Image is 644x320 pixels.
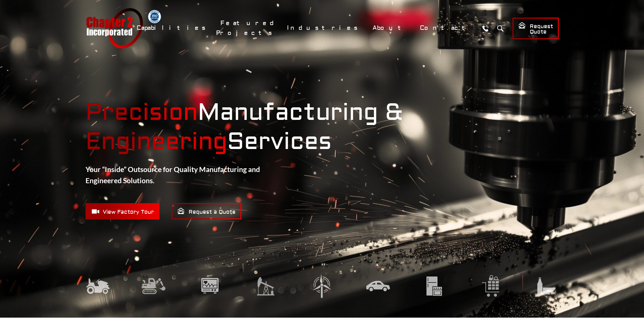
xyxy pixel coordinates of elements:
a: Chapter 2 Incorporated [86,8,143,48]
button: Search [494,22,507,35]
strong: Manufacturing & Services [86,98,559,156]
a: View Factory Tour [86,203,160,219]
mark: Precision [86,98,198,127]
span: View Factory Tour [91,207,154,216]
strong: Your “Inside” Outsource for Quality Manufacturing and Engineered Solutions. [86,165,260,185]
a: Request Quote [512,18,559,39]
span: Request Quote [518,22,553,36]
a: Industries [283,21,365,35]
a: Call Us [479,22,492,35]
a: Request a Quote [171,203,241,219]
a: Contact [415,21,476,35]
a: Featured Projects [216,16,279,40]
span: Request a Quote [177,207,236,216]
mark: Engineering [86,127,227,156]
a: Capabilities [132,21,213,35]
a: About [368,21,412,35]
